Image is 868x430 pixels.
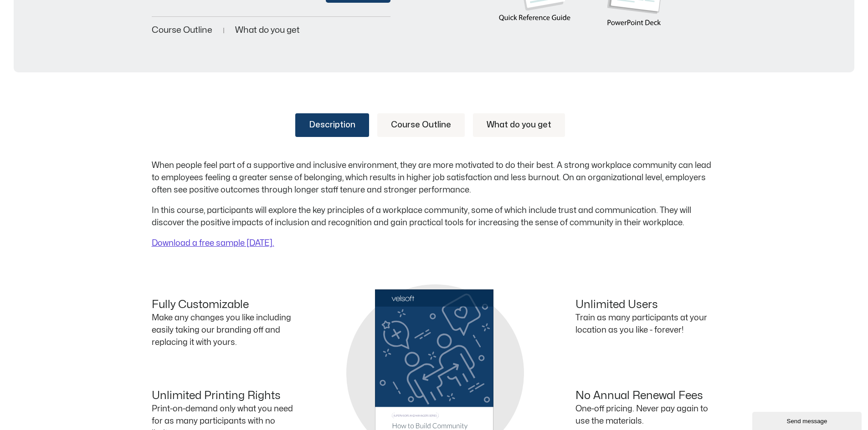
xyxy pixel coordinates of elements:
h4: Unlimited Printing Rights [152,390,293,403]
a: Description [295,113,369,137]
a: Course Outline [152,26,212,35]
a: Download a free sample [DATE]. [152,239,274,247]
h4: No Annual Renewal Fees [575,390,717,403]
iframe: chat widget [752,410,863,430]
h4: Unlimited Users [575,298,717,312]
p: Make any changes you like including easily taking our branding off and replacing it with yours. [152,312,293,349]
p: One-off pricing. Never pay again to use the materials. [575,403,717,427]
p: In this course, participants will explore the key principles of a workplace community, some of wh... [152,204,717,229]
a: Course Outline [377,113,465,137]
a: What do you get [473,113,565,137]
p: When people feel part of a supportive and inclusive environment, they are more motivated to do th... [152,159,717,196]
a: What do you get [235,26,300,35]
h4: Fully Customizable [152,298,293,312]
p: Train as many participants at your location as you like - forever! [575,312,717,336]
